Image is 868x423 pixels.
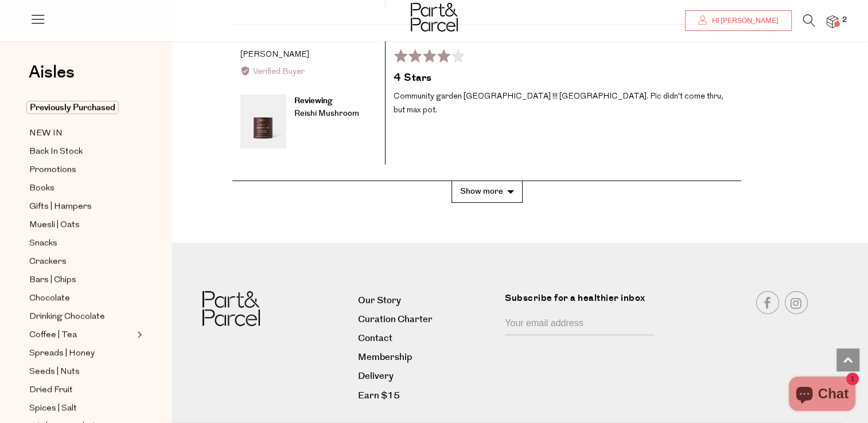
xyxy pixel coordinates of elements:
[29,291,134,305] a: Chocolate
[29,64,75,92] a: Aisles
[29,163,76,177] span: Promotions
[29,292,70,305] span: Chocolate
[29,101,134,115] a: Previously Purchased
[29,144,134,159] a: Back In Stock
[294,108,359,119] a: Reishi Mushroom
[29,310,105,324] span: Drinking Chocolate
[394,90,733,117] p: Community garden [GEOGRAPHIC_DATA] !!! [GEOGRAPHIC_DATA]. Pic didn't come thru, but max pot.
[358,350,496,365] a: Membership
[451,181,523,202] button: Show more
[29,127,63,140] span: NEW IN
[29,163,134,177] a: Promotions
[29,60,75,85] span: Aisles
[839,15,850,25] span: 2
[240,50,309,59] span: [PERSON_NAME]
[29,347,95,361] span: Spreads | Honey
[29,365,134,379] a: Seeds | Nuts
[203,291,260,326] img: Part&Parcel
[294,95,377,107] div: Reviewing
[785,377,859,414] inbox-online-store-chat: Shopify online store chat
[685,10,792,31] a: Hi [PERSON_NAME]
[827,15,838,28] a: 2
[29,401,134,416] a: Spices | Salt
[134,328,142,342] button: Expand/Collapse Coffee | Tea
[29,254,134,269] a: Crackers
[29,126,134,140] a: NEW IN
[29,346,134,361] a: Spreads | Honey
[26,101,119,114] span: Previously Purchased
[29,145,83,159] span: Back In Stock
[29,328,134,342] a: Coffee | Tea
[29,383,134,397] a: Dried Fruit
[358,369,496,384] a: Delivery
[29,365,80,379] span: Seeds | Nuts
[505,314,653,335] input: Your email address
[394,71,733,85] h2: 4 Stars
[29,218,134,232] a: Muesli | Oats
[29,383,73,397] span: Dried Fruit
[29,273,134,287] a: Bars | Chips
[29,237,57,250] span: Snacks
[29,273,76,287] span: Bars | Chips
[29,182,55,195] span: Books
[29,236,134,250] a: Snacks
[411,3,458,32] img: Part&Parcel
[29,218,80,232] span: Muesli | Oats
[29,200,92,214] span: Gifts | Hampers
[358,331,496,346] a: Contact
[29,402,77,416] span: Spices | Salt
[240,66,377,79] div: Verified Buyer
[29,181,134,195] a: Books
[505,291,660,314] label: Subscribe for a healthier inbox
[240,95,286,148] img: Reishi Mushroom
[29,255,67,269] span: Crackers
[709,16,779,26] span: Hi [PERSON_NAME]
[29,328,77,342] span: Coffee | Tea
[358,293,496,308] a: Our Story
[358,388,496,404] a: Earn $15
[29,199,134,214] a: Gifts | Hampers
[358,312,496,327] a: Curation Charter
[29,310,134,324] a: Drinking Chocolate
